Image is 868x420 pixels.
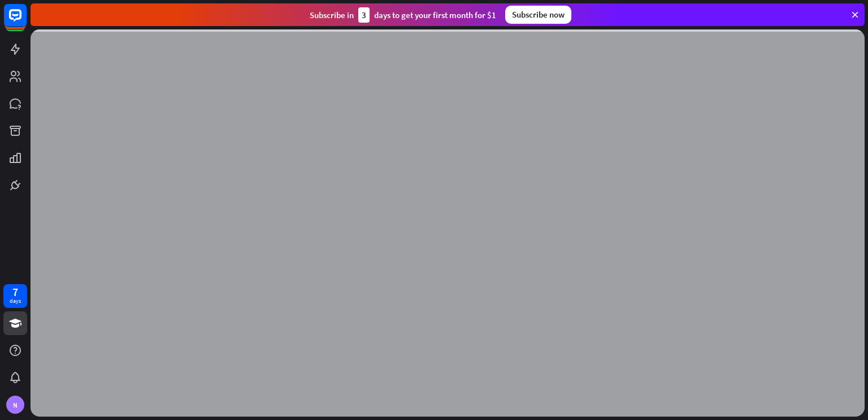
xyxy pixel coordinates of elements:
div: N [6,396,24,414]
div: 7 [12,287,18,297]
a: 7 days [3,284,27,308]
div: Subscribe in days to get your first month for $1 [310,7,496,23]
div: 3 [358,7,370,23]
div: Subscribe now [505,6,571,24]
div: days [10,297,21,305]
